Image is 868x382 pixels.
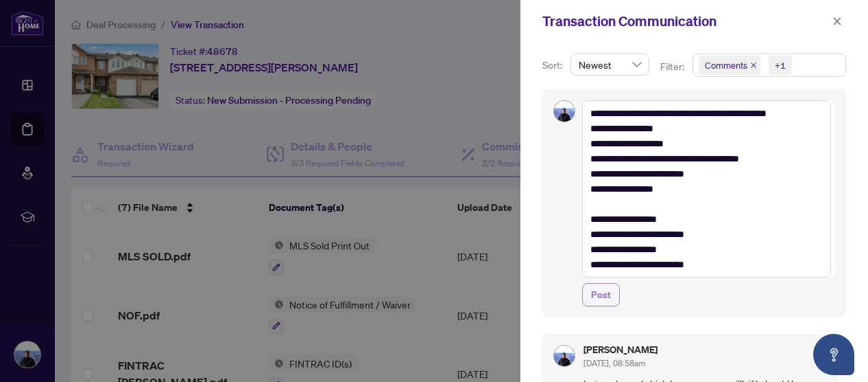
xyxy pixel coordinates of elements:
[591,284,611,306] span: Post
[660,59,686,74] p: Filter:
[832,16,842,26] span: close
[542,11,828,32] div: Transaction Communication
[583,358,645,368] span: [DATE], 08:58am
[750,62,757,69] span: close
[554,346,575,366] img: Profile Icon
[582,283,620,306] button: Post
[775,58,786,72] div: +1
[813,334,854,375] button: Open asap
[699,56,760,75] span: Comments
[579,54,641,75] span: Newest
[542,58,565,73] p: Sort:
[554,101,575,122] img: Profile Icon
[705,58,747,72] span: Comments
[583,345,658,355] h5: [PERSON_NAME]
